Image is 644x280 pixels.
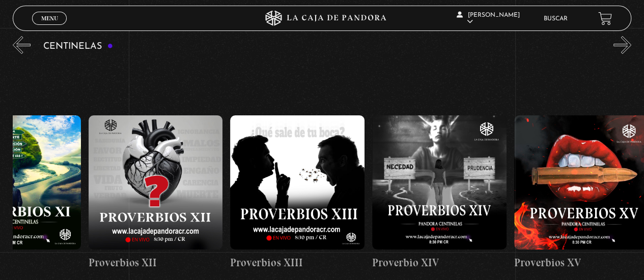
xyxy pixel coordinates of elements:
[41,15,58,21] span: Menu
[230,255,365,271] h4: Proverbios XIII
[598,12,612,25] a: View your shopping cart
[38,24,62,31] span: Cerrar
[372,255,507,271] h4: Proverbio XIV
[457,12,520,25] span: [PERSON_NAME]
[544,16,568,22] a: Buscar
[89,255,223,271] h4: Proverbios XII
[13,36,31,54] button: Previous
[613,36,631,54] button: Next
[43,42,113,51] h3: Centinelas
